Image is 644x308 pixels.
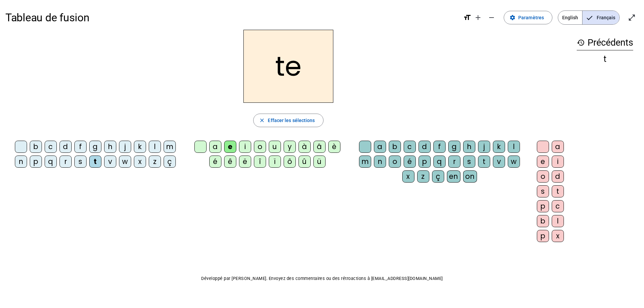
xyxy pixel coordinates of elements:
[537,230,549,242] div: p
[625,11,639,24] button: Entrer en plein écran
[254,156,266,168] div: î
[402,170,414,183] div: x
[552,156,564,168] div: i
[149,141,161,153] div: l
[259,117,265,123] mat-icon: close
[268,116,315,124] span: Effacer les sélections
[474,14,482,22] mat-icon: add
[134,141,146,153] div: k
[552,170,564,183] div: d
[104,156,116,168] div: v
[89,141,101,153] div: g
[433,156,446,168] div: q
[487,14,496,22] mat-icon: remove
[447,170,460,183] div: en
[164,141,176,153] div: m
[463,170,477,183] div: on
[485,11,498,24] button: Diminuer la taille de la police
[537,215,549,227] div: b
[552,185,564,197] div: t
[508,141,520,153] div: l
[59,156,72,168] div: r
[508,156,520,168] div: w
[577,55,633,63] div: t
[552,141,564,153] div: a
[239,141,251,153] div: i
[15,156,27,168] div: n
[224,141,236,153] div: e
[313,156,326,168] div: ü
[582,11,619,24] span: Français
[448,141,460,153] div: g
[537,185,549,197] div: s
[374,141,386,153] div: a
[577,35,633,50] h3: Précédents
[30,141,42,153] div: b
[119,156,131,168] div: w
[45,141,57,153] div: c
[433,141,446,153] div: f
[463,156,475,168] div: s
[537,156,549,168] div: e
[269,141,281,153] div: u
[432,170,444,183] div: ç
[209,141,221,153] div: a
[471,11,485,24] button: Augmenter la taille de la police
[417,170,429,183] div: z
[463,141,475,153] div: h
[493,156,505,168] div: v
[209,156,221,168] div: é
[104,141,116,153] div: h
[537,170,549,183] div: o
[254,141,266,153] div: o
[374,156,386,168] div: n
[448,156,460,168] div: r
[164,156,176,168] div: ç
[149,156,161,168] div: z
[389,156,401,168] div: o
[74,141,87,153] div: f
[239,156,251,168] div: ë
[45,156,57,168] div: q
[628,14,636,22] mat-icon: open_in_full
[30,156,42,168] div: p
[299,141,311,153] div: à
[313,141,326,153] div: â
[509,15,516,21] mat-icon: settings
[134,156,146,168] div: x
[359,156,371,168] div: m
[389,141,401,153] div: b
[89,156,101,168] div: t
[558,11,582,24] span: English
[518,14,544,22] span: Paramètres
[284,141,296,153] div: y
[552,200,564,212] div: c
[404,156,416,168] div: é
[253,114,323,127] button: Effacer les sélections
[537,200,549,212] div: p
[328,141,340,153] div: è
[74,156,87,168] div: s
[284,156,296,168] div: ô
[5,7,458,28] h1: Tableau de fusion
[558,10,620,25] mat-button-toggle-group: Language selection
[419,156,431,168] div: p
[552,215,564,227] div: l
[478,156,490,168] div: t
[299,156,311,168] div: û
[493,141,505,153] div: k
[269,156,281,168] div: ï
[478,141,490,153] div: j
[463,14,471,22] mat-icon: format_size
[224,156,236,168] div: ê
[577,39,585,47] mat-icon: history
[552,230,564,242] div: x
[504,11,552,24] button: Paramètres
[59,141,72,153] div: d
[243,30,333,103] h2: te
[119,141,131,153] div: j
[5,275,639,283] p: Développé par [PERSON_NAME]. Envoyez des commentaires ou des rétroactions à [EMAIL_ADDRESS][DOMAI...
[404,141,416,153] div: c
[419,141,431,153] div: d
